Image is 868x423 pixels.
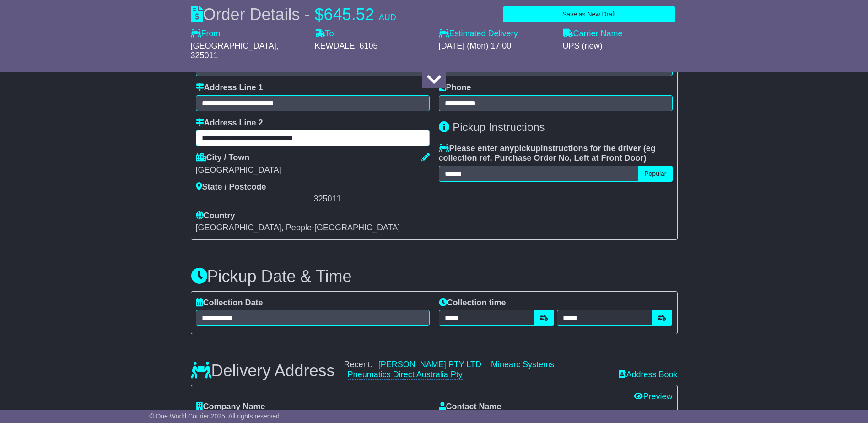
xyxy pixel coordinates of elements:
label: Address Line 2 [196,118,263,128]
div: [DATE] (Mon) 17:00 [439,41,554,51]
span: eg collection ref, Purchase Order No, Left at Front Door [439,144,656,163]
label: Company Name [196,402,265,412]
a: [PERSON_NAME] PTY LTD [378,360,481,369]
label: To [315,29,334,39]
span: $ [315,5,324,24]
label: Collection time [439,298,506,308]
a: Pneumatics Direct Australia Pty [348,370,463,380]
label: Address Line 1 [196,83,263,93]
span: Pickup Instructions [453,121,545,133]
span: [GEOGRAPHIC_DATA], People-[GEOGRAPHIC_DATA] [196,223,400,232]
div: UPS (new) [563,41,678,51]
label: Country [196,211,235,221]
a: Minearc Systems [491,360,554,369]
div: 325011 [314,194,430,204]
span: 645.52 [324,5,374,24]
label: State / Postcode [196,182,266,192]
h3: Delivery Address [191,362,335,380]
label: Carrier Name [563,29,623,39]
span: AUD [379,13,396,22]
div: Recent: [344,360,610,380]
h3: Pickup Date & Time [191,267,678,286]
a: Preview [634,392,672,401]
label: From [191,29,221,39]
a: Address Book [619,370,677,379]
button: Popular [638,166,672,182]
span: KEWDALE [315,41,355,50]
span: [GEOGRAPHIC_DATA] [191,41,276,50]
span: pickup [514,144,541,153]
span: © One World Courier 2025. All rights reserved. [149,412,281,420]
button: Save as New Draft [503,6,675,22]
label: Contact Name [439,402,501,412]
div: Order Details - [191,5,396,24]
label: City / Town [196,153,250,163]
span: , 325011 [191,41,279,60]
label: Please enter any instructions for the driver ( ) [439,144,673,163]
div: [GEOGRAPHIC_DATA] [196,165,430,175]
label: Collection Date [196,298,263,308]
span: , 6105 [355,41,378,50]
label: Estimated Delivery [439,29,554,39]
